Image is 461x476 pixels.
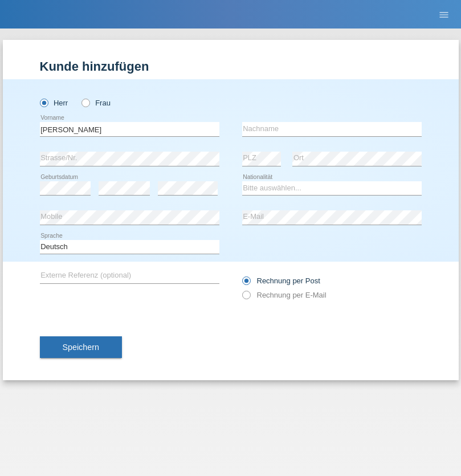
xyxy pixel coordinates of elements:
[81,99,89,106] input: Frau
[63,343,99,352] span: Speichern
[242,291,327,299] label: Rechnung per E-Mail
[242,276,250,291] input: Rechnung per Post
[242,291,250,305] input: Rechnung per E-Mail
[433,11,455,18] a: menu
[40,99,68,107] label: Herr
[40,99,47,106] input: Herr
[81,99,111,107] label: Frau
[40,336,122,358] button: Speichern
[40,59,422,74] h1: Kunde hinzufügen
[242,276,320,285] label: Rechnung per Post
[438,9,450,21] i: menu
